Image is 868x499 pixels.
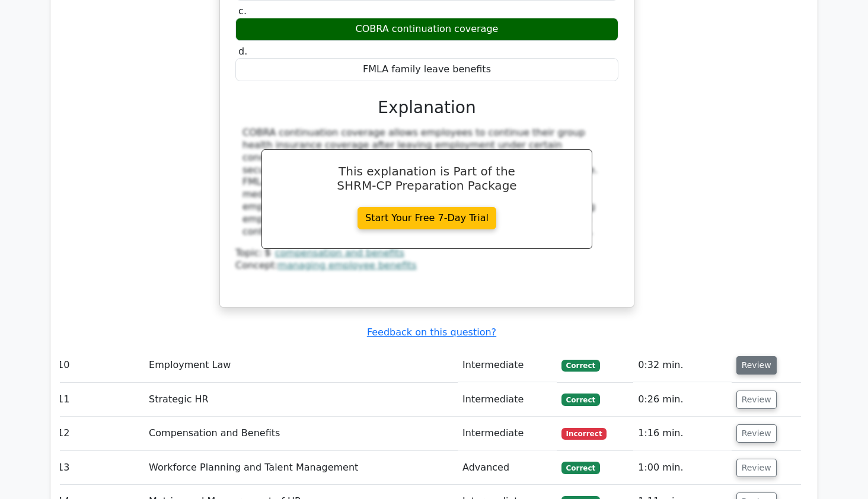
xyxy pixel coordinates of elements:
[275,247,404,258] a: compensation and benefits
[53,451,144,485] td: 13
[235,247,618,260] div: Topic:
[238,46,247,57] span: d.
[561,394,600,405] span: Correct
[633,348,731,382] td: 0:32 min.
[144,417,458,450] td: Compensation and Benefits
[736,356,777,375] button: Review
[736,424,777,443] button: Review
[561,360,600,372] span: Correct
[633,417,731,450] td: 1:16 min.
[235,58,618,81] div: FMLA family leave benefits
[278,260,417,271] a: managing employee benefits
[235,260,618,272] div: Concept:
[358,207,496,229] a: Start Your Free 7-Day Trial
[53,348,144,382] td: 10
[144,348,458,382] td: Employment Law
[561,428,607,440] span: Incorrect
[458,417,557,450] td: Intermediate
[633,383,731,417] td: 0:26 min.
[242,127,611,238] div: COBRA continuation coverage allows employees to continue their group health insurance coverage af...
[633,451,731,485] td: 1:00 min.
[458,383,557,417] td: Intermediate
[53,383,144,417] td: 11
[144,383,458,417] td: Strategic HR
[53,417,144,450] td: 12
[238,5,247,17] span: c.
[736,459,777,477] button: Review
[144,451,458,485] td: Workforce Planning and Talent Management
[367,327,496,338] a: Feedback on this question?
[561,462,600,474] span: Correct
[458,348,557,382] td: Intermediate
[736,391,777,409] button: Review
[458,451,557,485] td: Advanced
[235,18,618,41] div: COBRA continuation coverage
[242,98,611,118] h3: Explanation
